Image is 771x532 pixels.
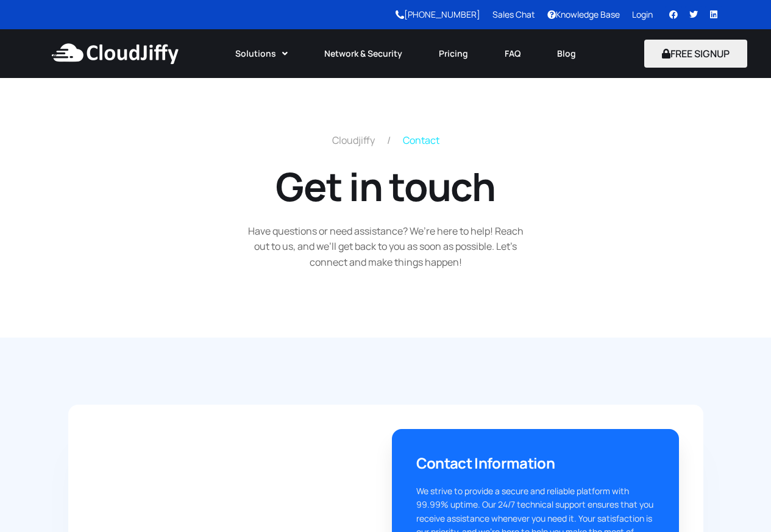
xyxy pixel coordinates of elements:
[421,40,486,67] a: Pricing
[44,161,727,211] h1: Get in touch
[539,40,594,67] a: Blog
[217,40,306,67] a: Solutions
[632,9,653,20] a: Login
[332,133,375,149] a: Cloudjiffy
[644,40,747,68] button: FREE SIGNUP
[644,47,747,60] a: FREE SIGNUP
[492,9,535,20] a: Sales Chat
[403,133,439,149] span: Contact
[243,224,528,271] p: Have questions or need assistance? We’re here to help! Reach out to us, and we’ll get back to you...
[396,9,480,20] a: [PHONE_NUMBER]
[306,40,421,67] a: Network & Security
[547,9,620,20] a: Knowledge Base
[486,40,539,67] a: FAQ
[416,453,655,472] h3: Contact Information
